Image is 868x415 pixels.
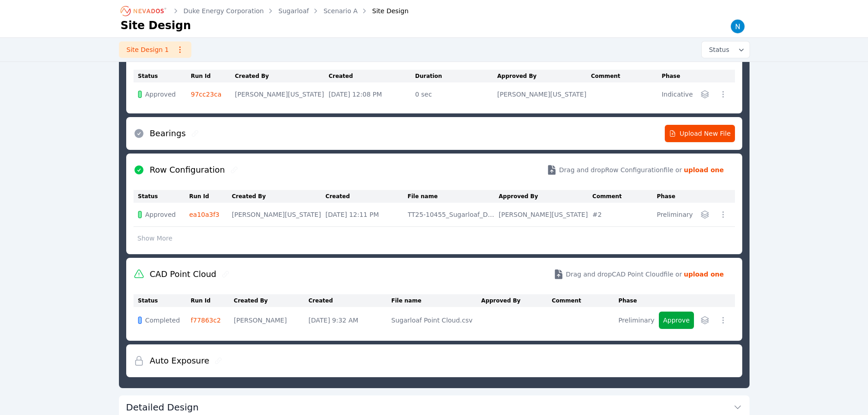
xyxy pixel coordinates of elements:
[232,203,326,227] td: [PERSON_NAME][US_STATE]
[150,164,225,176] h2: Row Configuration
[191,70,235,82] th: Run Id
[145,90,176,99] span: Approved
[189,190,232,203] th: Run Id
[278,6,309,15] a: Sugarloaf
[191,294,234,307] th: Run Id
[308,307,391,333] td: [DATE] 9:32 AM
[184,6,264,15] a: Duke Energy Corporation
[308,294,391,307] th: Created
[481,294,552,307] th: Approved By
[657,190,697,203] th: Phase
[325,190,407,203] th: Created
[592,210,652,219] div: #2
[497,70,591,82] th: Approved By
[592,190,657,203] th: Comment
[121,18,191,33] h1: Site Design
[705,45,729,54] span: Status
[329,70,415,82] th: Created
[542,261,735,287] button: Drag and dropCAD Point Cloudfile or upload one
[535,157,734,183] button: Drag and dropRow Configurationfile or upload one
[145,316,180,325] span: Completed
[150,127,186,140] h2: Bearings
[684,270,724,279] strong: upload one
[325,203,407,227] td: [DATE] 12:11 PM
[235,70,329,82] th: Created By
[121,4,409,18] nav: Breadcrumb
[235,82,329,106] td: [PERSON_NAME][US_STATE]
[657,210,693,219] div: Preliminary
[329,82,415,106] td: [DATE] 12:08 PM
[150,354,210,367] h2: Auto Exposure
[730,19,745,34] img: Nick Rompala
[659,312,693,329] button: Approve
[391,294,481,307] th: File name
[566,270,682,279] span: Drag and drop CAD Point Cloud file or
[591,70,662,82] th: Comment
[618,294,659,307] th: Phase
[415,70,497,82] th: Duration
[497,82,591,106] td: [PERSON_NAME][US_STATE]
[324,6,358,15] a: Scenario A
[189,211,219,218] a: ea10a3f3
[665,125,735,142] a: Upload New File
[119,41,191,58] a: Site Design 1
[559,165,682,174] span: Drag and drop Row Configuration file or
[499,190,593,203] th: Approved By
[360,6,409,15] div: Site Design
[234,307,308,333] td: [PERSON_NAME]
[126,401,199,414] h3: Detailed Design
[134,230,177,247] button: Show More
[618,316,654,325] div: Preliminary
[391,316,477,325] div: Sugarloaf Point Cloud.csv
[134,70,191,82] th: Status
[145,210,176,219] span: Approved
[662,90,693,99] div: Indicative
[408,190,499,203] th: File name
[150,268,216,281] h2: CAD Point Cloud
[499,203,593,227] td: [PERSON_NAME][US_STATE]
[702,41,750,58] button: Status
[669,129,731,138] span: Upload New File
[232,190,326,203] th: Created By
[191,91,221,98] a: 97cc23ca
[191,317,221,324] a: f77863c2
[662,70,697,82] th: Phase
[408,210,494,219] div: TT25-10455_Sugarloaf_Duke_Energy_Corporation_A_CanadianSolar-CS7N-700TB-AG_96M_18LE_60West_PDPDes...
[684,165,724,174] strong: upload one
[415,90,493,99] div: 0 sec
[234,294,308,307] th: Created By
[552,294,618,307] th: Comment
[134,294,191,307] th: Status
[134,190,190,203] th: Status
